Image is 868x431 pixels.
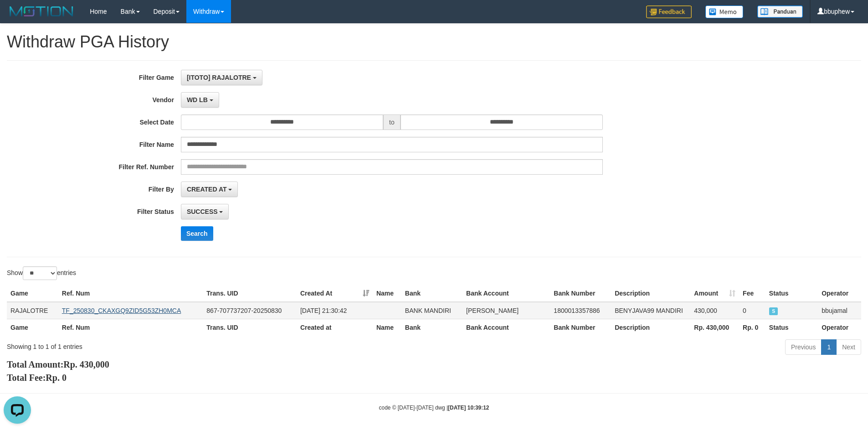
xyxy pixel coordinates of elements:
[7,285,58,302] th: Game
[705,5,744,18] img: Button%20Memo.svg
[181,204,229,219] button: SUCCESS
[765,319,818,336] th: Status
[401,285,462,302] th: Bank
[401,302,462,319] td: BANK MANDIRI
[7,319,58,336] th: Game
[297,285,373,302] th: Created At: activate to sort column ascending
[739,319,765,336] th: Rp. 0
[58,319,203,336] th: Ref. Num
[181,182,238,197] button: CREATED AT
[550,302,611,319] td: 1800013357886
[181,70,262,85] button: [ITOTO] RAJALOTRE
[7,302,58,319] td: RAJALOTRE
[550,319,611,336] th: Bank Number
[4,4,31,31] button: Open LiveChat chat widget
[187,74,251,81] span: [ITOTO] RAJALOTRE
[203,302,297,319] td: 867-707737207-20250830
[7,33,861,51] h1: Withdraw PGA History
[611,285,690,302] th: Description
[611,302,690,319] td: BENYJAVA99 MANDIRI
[821,339,837,355] a: 1
[818,319,861,336] th: Operator
[373,285,401,302] th: Name
[7,338,355,351] div: Showing 1 to 1 of 1 entries
[646,5,692,18] img: Feedback.jpg
[462,285,550,302] th: Bank Account
[203,319,297,336] th: Trans. UID
[46,373,67,383] span: Rp. 0
[7,359,109,369] b: Total Amount:
[297,302,373,319] td: [DATE] 21:30:42
[181,92,219,108] button: WD LB
[62,307,181,314] a: TF_250830_CKAXGQ9ZID5G53ZH0MCA
[401,319,462,336] th: Bank
[203,285,297,302] th: Trans. UID
[187,208,218,215] span: SUCCESS
[383,114,401,130] span: to
[836,339,861,355] a: Next
[690,319,739,336] th: Rp. 430,000
[611,319,690,336] th: Description
[765,285,818,302] th: Status
[785,339,822,355] a: Previous
[58,285,203,302] th: Ref. Num
[373,319,401,336] th: Name
[448,405,489,411] strong: [DATE] 10:39:12
[297,319,373,336] th: Created at
[7,373,67,383] b: Total Fee:
[550,285,611,302] th: Bank Number
[757,5,803,18] img: panduan.png
[690,285,739,302] th: Amount: activate to sort column ascending
[7,5,76,18] img: MOTION_logo.png
[739,302,765,319] td: 0
[690,302,739,319] td: 430,000
[187,186,227,193] span: CREATED AT
[63,359,109,369] span: Rp. 430,000
[379,405,489,411] small: code © [DATE]-[DATE] dwg |
[739,285,765,302] th: Fee
[187,96,208,104] span: WD LB
[181,226,213,241] button: Search
[818,285,861,302] th: Operator
[462,319,550,336] th: Bank Account
[818,302,861,319] td: bbujamal
[462,302,550,319] td: [PERSON_NAME]
[769,307,778,315] span: SUCCESS
[7,266,76,280] label: Show entries
[23,266,57,280] select: Showentries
